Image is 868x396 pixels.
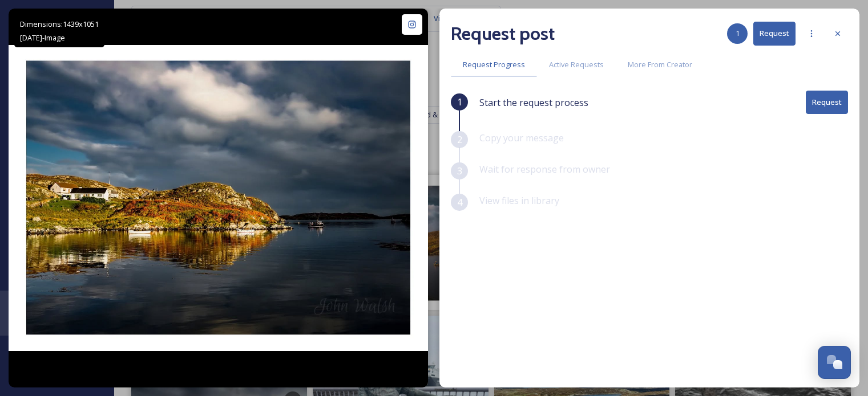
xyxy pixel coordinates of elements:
span: Copy your message [479,132,564,144]
span: [DATE] - Image [20,32,65,43]
span: Wait for response from owner [479,163,610,175]
span: 3 [457,164,462,178]
button: Open Chat [818,346,851,379]
span: 1 [736,28,740,39]
span: Request Progress [463,59,525,70]
span: Active Requests [549,59,604,70]
span: View files in library [479,194,559,207]
span: 1 [457,95,462,109]
button: Request [806,91,848,114]
span: Start the request process [479,96,588,109]
span: Dimensions: 1439 x 1051 [20,19,99,29]
span: 2 [457,133,462,146]
h2: Request post [451,20,555,47]
span: 4 [457,195,462,209]
button: Request [753,22,796,45]
span: More From Creator [628,59,692,70]
img: South Harbour #scalpay#isleofscalpay #eileanscalpaigh #outerhebrides #lovetheouterhebrides #loveo... [9,45,428,351]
